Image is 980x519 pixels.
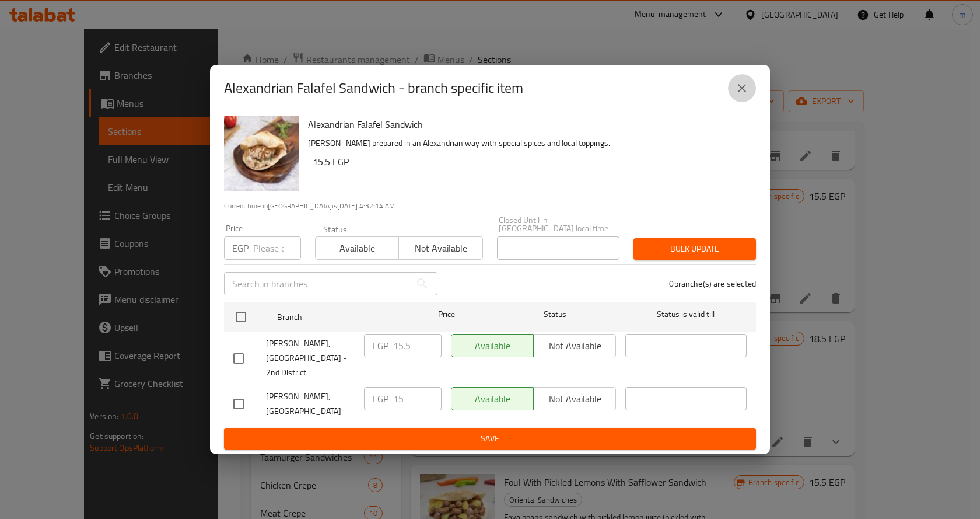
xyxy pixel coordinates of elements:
[625,307,747,322] span: Status is valid till
[224,428,756,450] button: Save
[320,240,394,257] span: Available
[308,116,747,133] h6: Alexandrian Falafel Sandwich
[277,310,398,325] span: Branch
[669,278,756,290] p: 0 branche(s) are selected
[408,307,485,322] span: Price
[404,240,478,257] span: Not available
[266,336,355,380] span: [PERSON_NAME], [GEOGRAPHIC_DATA] - 2nd District
[233,431,747,446] span: Save
[266,389,355,419] span: [PERSON_NAME], [GEOGRAPHIC_DATA]
[308,136,747,151] p: [PERSON_NAME] prepared in an Alexandrian way with special spices and local toppings.
[728,74,756,102] button: close
[393,334,442,357] input: Please enter price
[224,272,411,295] input: Search in branches
[633,238,756,260] button: Bulk update
[253,236,301,260] input: Please enter price
[224,201,756,211] p: Current time in [GEOGRAPHIC_DATA] is [DATE] 4:32:14 AM
[313,154,747,170] h6: 15.5 EGP
[232,241,249,255] p: EGP
[224,79,523,97] h2: Alexandrian Falafel Sandwich - branch specific item
[398,236,482,260] button: Not available
[372,339,388,353] p: EGP
[315,236,399,260] button: Available
[643,242,747,256] span: Bulk update
[495,307,616,322] span: Status
[393,387,442,410] input: Please enter price
[224,116,299,191] img: Alexandrian Falafel Sandwich
[372,392,388,406] p: EGP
